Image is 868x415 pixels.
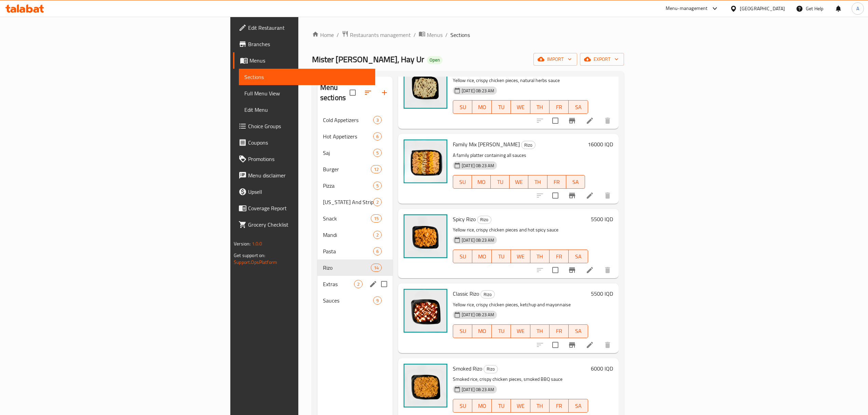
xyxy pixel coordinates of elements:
[548,188,562,203] span: Select to update
[569,250,588,263] button: SA
[472,250,491,263] button: MO
[239,85,375,102] a: Full Menu View
[374,248,381,255] span: 6
[374,117,381,123] span: 3
[484,365,498,373] span: Rizo
[459,311,497,318] span: [DATE] 08:23 AM
[323,182,373,190] span: Pizza
[404,139,447,183] img: Family Mix Rizo
[521,141,535,149] span: Rizo
[404,289,447,333] img: Classic Rizo
[323,116,373,124] span: Cold Appetizers
[492,399,511,413] button: TU
[492,100,511,114] button: TU
[233,151,375,167] a: Promotions
[374,232,381,238] span: 2
[453,151,585,160] p: A family platter containing all sauces
[533,326,547,336] span: TH
[248,40,370,48] span: Branches
[323,198,373,206] span: [US_STATE] And Strips
[475,177,488,187] span: MO
[453,214,476,224] span: Spicy Rizo
[323,132,373,140] div: Hot Appetizers
[494,252,508,262] span: TU
[427,56,443,64] div: Open
[413,31,416,39] li: /
[548,113,562,128] span: Select to update
[533,102,547,112] span: TH
[599,112,616,129] button: delete
[244,106,370,114] span: Edit Menu
[591,214,613,224] h6: 5500 IQD
[317,161,393,177] div: Burger12
[514,102,527,112] span: WE
[510,175,528,189] button: WE
[511,100,530,114] button: WE
[475,102,489,112] span: MO
[239,69,375,85] a: Sections
[477,216,491,224] span: Rizo
[481,291,494,298] span: Rizo
[427,57,443,63] span: Open
[312,30,624,39] nav: breadcrumb
[548,263,562,277] span: Select to update
[533,252,547,262] span: TH
[323,264,371,272] span: Rizo
[566,175,585,189] button: SA
[376,84,393,101] button: Add section
[350,31,411,39] span: Restaurants management
[453,175,472,189] button: SU
[475,252,489,262] span: MO
[459,88,497,94] span: [DATE] 08:23 AM
[248,204,370,212] span: Coverage Report
[234,239,250,248] span: Version:
[456,177,469,187] span: SU
[453,289,479,299] span: Classic Rizo
[323,296,373,305] div: Sauces
[511,399,530,413] button: WE
[404,364,447,407] img: Smoked Rizo
[511,250,530,263] button: WE
[599,262,616,278] button: delete
[530,250,550,263] button: TH
[514,252,527,262] span: WE
[548,338,562,352] span: Select to update
[323,280,354,288] div: Extras
[564,187,580,204] button: Branch-specific-item
[550,324,569,338] button: FR
[494,326,508,336] span: TU
[323,231,373,239] span: Mandi
[475,401,489,411] span: MO
[323,214,371,223] div: Snack
[373,182,382,190] div: items
[453,324,472,338] button: SU
[569,399,588,413] button: SA
[239,102,375,118] a: Edit Menu
[571,401,585,411] span: SA
[453,226,588,234] p: Yellow rice, crispy chicken pieces and hot spicy sauce
[233,167,375,184] a: Menu disclaimer
[569,324,588,338] button: SA
[371,265,381,271] span: 14
[586,341,594,349] a: Edit menu item
[472,100,491,114] button: MO
[374,199,381,205] span: 2
[492,250,511,263] button: TU
[373,149,382,157] div: items
[492,324,511,338] button: TU
[374,133,381,140] span: 6
[459,386,497,393] span: [DATE] 08:23 AM
[360,84,376,101] span: Sort sections
[472,175,491,189] button: MO
[317,177,393,194] div: Pizza5
[234,258,277,267] a: Support.OpsPlatform
[233,36,375,52] a: Branches
[317,112,393,128] div: Cold Appetizers3
[453,399,472,413] button: SU
[374,183,381,189] span: 5
[530,399,550,413] button: TH
[233,216,375,233] a: Grocery Checklist
[317,128,393,145] div: Hot Appetizers6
